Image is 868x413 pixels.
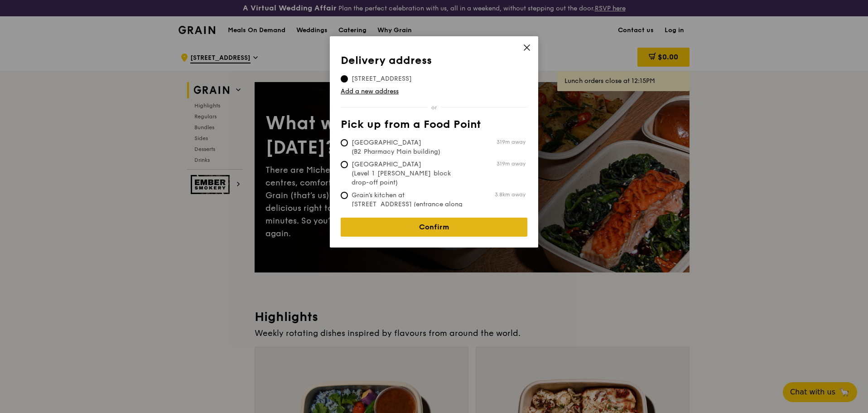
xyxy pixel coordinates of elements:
input: [GEOGRAPHIC_DATA] (Level 1 [PERSON_NAME] block drop-off point)319m away [341,161,348,168]
th: Pick up from a Food Point [341,118,527,135]
span: 319m away [497,138,526,146]
span: 3.8km away [495,191,526,198]
span: [GEOGRAPHIC_DATA] (Level 1 [PERSON_NAME] block drop-off point) [341,160,476,187]
a: Confirm [341,218,527,237]
span: [STREET_ADDRESS] [341,74,423,83]
span: 319m away [497,160,526,167]
a: Add a new address [341,87,527,96]
input: Grain's kitchen at [STREET_ADDRESS] (entrance along [PERSON_NAME][GEOGRAPHIC_DATA])3.8km away [341,192,348,199]
span: Grain's kitchen at [STREET_ADDRESS] (entrance along [PERSON_NAME][GEOGRAPHIC_DATA]) [341,191,476,227]
input: [GEOGRAPHIC_DATA] (B2 Pharmacy Main building)319m away [341,139,348,146]
th: Delivery address [341,54,527,71]
span: [GEOGRAPHIC_DATA] (B2 Pharmacy Main building) [341,138,476,156]
input: [STREET_ADDRESS] [341,75,348,83]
